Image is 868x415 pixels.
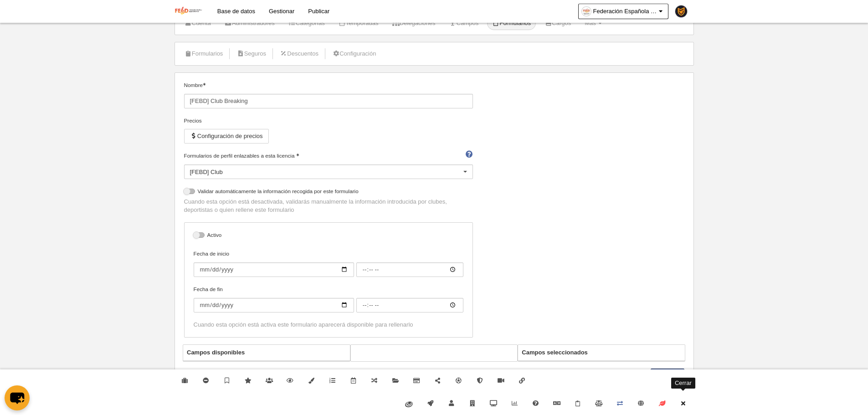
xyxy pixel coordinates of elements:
i: Obligatorio [203,83,205,86]
button: Configuración de precios [184,129,269,143]
input: Fecha de fin [194,298,354,313]
a: Campos [444,16,484,30]
a: Temporadas [334,16,384,30]
a: Categorías [283,16,330,30]
label: Nombre [184,81,473,108]
div: Precios [184,117,473,125]
label: Validar automáticamente la información recogida por este formulario [184,187,473,198]
input: Fecha de inicio [194,262,354,277]
label: Fecha de inicio [194,250,463,277]
span: Federación Española de Baile Deportivo [593,7,657,16]
label: Activo [194,231,463,241]
img: PaK018JKw3ps.30x30.jpg [675,5,687,17]
label: Fecha de fin [194,285,463,313]
input: Fecha de fin [356,298,463,313]
a: Formularios [180,47,228,61]
button: Guardar [651,369,684,383]
a: Configuración [327,47,381,61]
a: Administradores [220,16,280,30]
input: Nombre [184,94,473,108]
a: Cuenta [180,16,216,30]
a: Formularios [487,16,536,30]
label: Formularios de perfil enlazables a esta licencia [184,152,473,160]
input: Fecha de inicio [356,262,463,277]
a: Federación Española de Baile Deportivo [578,4,668,19]
a: Cargos [539,16,576,30]
img: Federación Española de Baile Deportivo [175,5,203,16]
th: Campos seleccionados [518,345,685,361]
a: Más [580,16,607,30]
div: Cerrar [671,378,695,389]
button: chat-button [5,385,30,410]
span: Más [585,20,596,26]
a: Delegaciones [387,16,441,30]
div: Cuando esta opción está activa este formulario aparecerá disponible para rellenarlo [194,321,463,329]
th: Campos disponibles [183,345,350,361]
a: Descuentos [275,47,324,61]
i: Obligatorio [296,154,299,156]
p: Cuando esta opción está desactivada, validarás manualmente la información introducida por clubes,... [184,198,473,214]
img: OatNQHFxSctg.30x30.jpg [582,7,591,16]
a: Seguros [231,47,271,61]
img: fiware.svg [405,401,413,407]
span: [FEBD] Club [190,169,223,175]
